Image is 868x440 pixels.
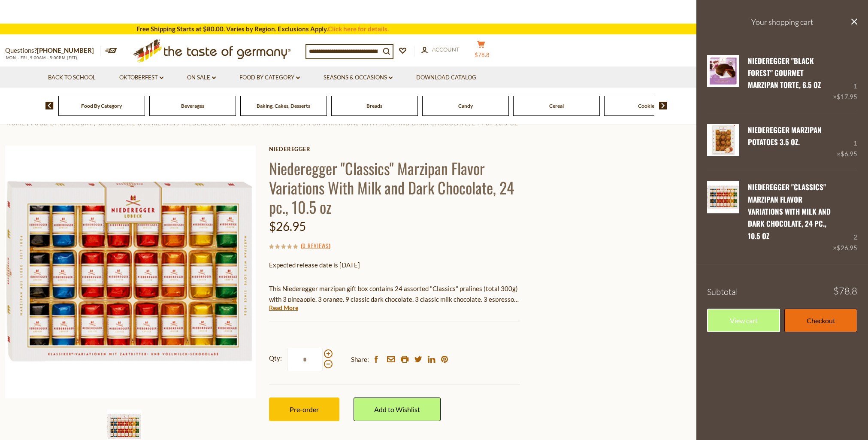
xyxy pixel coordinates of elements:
[5,146,256,397] img: Niederegger "Classics" Marzipan Flavor Variations With Milk and Dark Chocolate, 24 pc., 10.5 oz
[469,40,494,62] button: $78.8
[833,55,857,103] div: 1 ×
[432,46,460,53] span: Account
[659,102,667,109] img: next arrow
[707,181,739,253] a: Niederegger "Classics" Marzipan Flavor Variations With Milk and Dark Chocolate, 24 pc., 10.5 oz
[784,309,857,332] a: Checkout
[354,398,441,421] a: Add to Wishlist
[707,124,739,156] img: Niederegger Marzipan Potatoes 3.5 oz.
[748,55,821,91] a: Niederegger "Black Forest" Gourmet Marzipan Torte, 6.5 oz
[301,241,330,250] span: ( )
[748,182,831,241] a: Niederegger "Classics" Marzipan Flavor Variations With Milk and Dark Chocolate, 24 pc., 10.5 oz
[748,124,822,147] a: Niederegger Marzipan Potatoes 3.5 oz.
[837,244,857,252] span: $26.95
[187,73,216,82] a: On Sale
[5,45,100,56] p: Questions?
[833,286,857,296] span: $78.8
[239,73,300,82] a: Food By Category
[421,45,460,55] a: Account
[837,93,857,100] span: $17.95
[269,146,520,152] a: Niederegger
[324,73,393,82] a: Seasons & Occasions
[328,25,389,33] a: Click here for details.
[475,52,490,58] span: $78.8
[458,103,473,109] a: Candy
[257,103,310,109] a: Baking, Cakes, Desserts
[269,158,520,216] h1: Niederegger "Classics" Marzipan Flavor Variations With Milk and Dark Chocolate, 24 pc., 10.5 oz
[366,103,382,109] a: Breads
[269,398,339,421] button: Pre-order
[269,303,298,312] a: Read More
[707,55,739,87] img: Niederegger Black Forest Gourmet Marzipan Cake
[290,405,319,413] span: Pre-order
[181,103,204,109] a: Beverages
[707,181,739,213] img: Niederegger "Classics" Marzipan Flavor Variations With Milk and Dark Chocolate, 24 pc., 10.5 oz
[48,73,96,82] a: Back to School
[707,309,780,332] a: View cart
[707,286,738,297] span: Subtotal
[269,260,520,270] p: Expected release date is [DATE]
[81,103,122,109] a: Food By Category
[5,55,78,60] span: MON - FRI, 9:00AM - 5:00PM (EST)
[351,354,369,365] span: Share:
[302,241,329,251] a: 0 Reviews
[837,124,857,159] div: 1 ×
[269,283,520,305] p: This Niederegger marzipan gift box contains 24 assorted "Classics" pralines (total 300g) with 3 p...
[841,150,857,158] span: $6.95
[549,103,564,109] a: Cereal
[45,102,54,109] img: previous arrow
[37,46,94,54] a: [PHONE_NUMBER]
[287,348,323,371] input: Qty:
[707,55,739,103] a: Niederegger Black Forest Gourmet Marzipan Cake
[416,73,476,82] a: Download Catalog
[269,219,306,234] span: $26.95
[833,181,857,253] div: 2 ×
[269,353,282,364] strong: Qty:
[638,103,656,109] a: Cookies
[119,73,163,82] a: Oktoberfest
[707,124,739,159] a: Niederegger Marzipan Potatoes 3.5 oz.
